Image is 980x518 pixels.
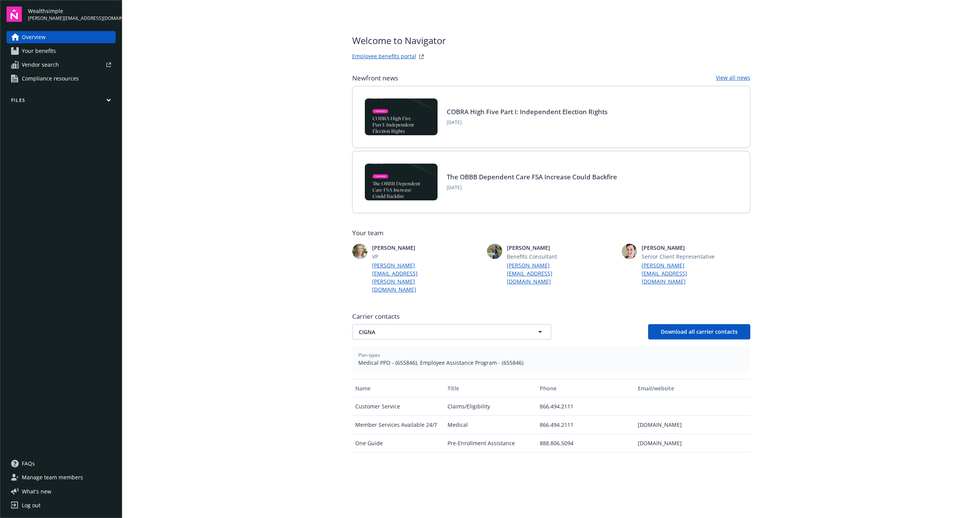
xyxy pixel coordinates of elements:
div: Name [355,384,441,392]
div: Customer Service [352,397,444,416]
img: photo [622,244,637,259]
span: [PERSON_NAME] [372,244,447,252]
img: photo [352,244,367,259]
a: [PERSON_NAME][EMAIL_ADDRESS][PERSON_NAME][DOMAIN_NAME] [372,261,447,293]
button: Phone [537,379,635,397]
span: Carrier contacts [352,312,750,321]
button: What's new [7,487,64,495]
span: [PERSON_NAME] [507,244,582,252]
span: [PERSON_NAME][EMAIL_ADDRESS][DOMAIN_NAME] [28,15,116,22]
span: Manage team members [22,471,83,484]
a: View all news [716,74,750,83]
button: Files [7,97,116,107]
div: 866.494.2111 [537,416,635,434]
div: Claims/Eligibility [444,397,537,416]
a: [PERSON_NAME][EMAIL_ADDRESS][DOMAIN_NAME] [642,261,717,285]
div: Medical [444,416,537,434]
img: navigator-logo.svg [7,7,22,22]
a: The OBBB Dependent Care FSA Increase Could Backfire [447,172,617,181]
div: 888.806.5094 [537,434,635,452]
a: FAQs [7,457,116,470]
a: Employee benefits portal [352,52,416,61]
span: FAQs [22,457,35,470]
span: VP [372,252,447,261]
div: 866.494.2111 [537,397,635,416]
a: [PERSON_NAME][EMAIL_ADDRESS][DOMAIN_NAME] [507,261,582,285]
button: CIGNA [352,324,551,339]
span: CIGNA [359,328,518,336]
img: photo [487,244,502,259]
div: Pre-Enrollment Assistance [444,434,537,452]
div: Phone [540,384,632,392]
div: Email/website [638,384,747,392]
a: Manage team members [7,471,116,484]
div: [DOMAIN_NAME] [635,416,750,434]
div: Log out [22,499,41,511]
img: BLOG-Card Image - Compliance - OBBB Dep Care FSA - 08-01-25.jpg [365,164,438,200]
img: BLOG-Card Image - Compliance - COBRA High Five Pt 1 07-18-25.jpg [365,98,438,135]
a: COBRA High Five Part I: Independent Election Rights [447,107,608,116]
button: Download all carrier contacts [648,324,750,339]
button: Email/website [635,379,750,397]
button: Title [444,379,537,397]
span: Medical PPO - (655846), Employee Assistance Program - (655846) [358,359,744,367]
span: [PERSON_NAME] [642,244,717,252]
span: Overview [22,31,46,43]
span: Vendor search [22,59,59,71]
span: Compliance resources [22,72,79,85]
span: Senior Client Representative [642,252,717,261]
a: striveWebsite [417,52,426,61]
span: Welcome to Navigator [352,34,446,48]
button: Wealthsimple[PERSON_NAME][EMAIL_ADDRESS][DOMAIN_NAME] [28,7,116,22]
span: Download all carrier contacts [661,328,738,335]
div: Member Services Available 24/7 [352,416,444,434]
span: Newfront news [352,74,398,83]
div: Title [448,384,534,392]
span: What ' s new [22,487,51,495]
span: Your team [352,228,750,238]
a: Overview [7,31,116,43]
div: [DOMAIN_NAME] [635,434,750,452]
span: Your benefits [22,45,56,57]
a: Your benefits [7,45,116,57]
span: Benefits Consultant [507,252,582,261]
div: One Guide [352,434,444,452]
button: Name [352,379,444,397]
span: Plan types [358,352,744,359]
a: Vendor search [7,59,116,71]
span: Wealthsimple [28,7,116,15]
span: [DATE] [447,184,617,191]
a: Compliance resources [7,72,116,85]
span: [DATE] [447,119,608,126]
